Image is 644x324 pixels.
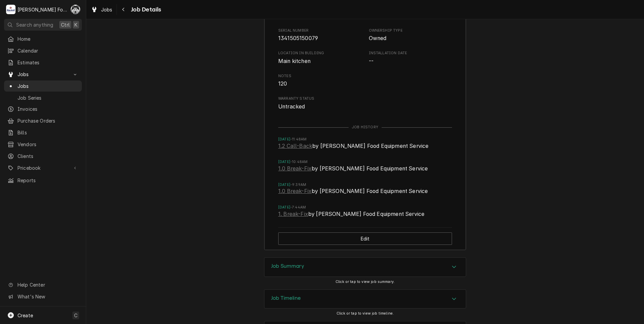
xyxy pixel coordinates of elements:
[4,127,82,138] a: Bills
[278,28,362,33] span: Serial Number
[369,28,452,33] span: Ownership Type
[278,28,362,42] div: Serial Number
[18,35,78,42] span: Home
[369,51,452,56] span: Installation Date
[4,139,82,150] a: Vendors
[4,80,82,92] a: Jobs
[101,6,112,13] span: Jobs
[4,57,82,68] a: Estimates
[4,69,82,80] a: Go to Jobs
[369,34,452,42] span: Ownership Type
[61,21,70,28] span: Ctrl
[278,96,452,101] span: Warranty Status
[278,142,452,152] span: Event String
[18,71,68,78] span: Jobs
[6,5,15,14] div: M
[335,280,395,284] span: Click or tap to view job summary.
[264,289,466,309] div: Job Timeline
[369,35,387,41] span: Owned
[278,73,452,79] span: Notes
[4,33,82,44] a: Home
[264,257,466,277] div: Job Summary
[4,92,82,103] a: Job Series
[278,228,452,250] div: Button Group Row
[4,279,82,290] a: Go to Help Center
[18,281,78,288] span: Help Center
[18,164,68,171] span: Pricebook
[4,45,82,56] a: Calendar
[88,4,115,15] a: Jobs
[18,141,78,148] span: Vendors
[278,142,312,150] a: 1.2 Call-Back
[129,5,161,14] span: Job Details
[18,313,33,318] span: Create
[278,58,311,64] span: Main kitchen
[278,227,452,250] div: Button Group
[264,290,466,309] div: Accordion Header
[71,5,80,14] div: C(
[278,103,452,111] span: Warranty Status
[369,51,452,65] div: Installation Date
[18,47,78,54] span: Calendar
[278,182,452,188] span: Timestamp
[278,125,452,130] div: Job History
[118,4,129,15] button: Navigate back
[18,153,78,160] span: Clients
[278,205,452,227] li: Event
[278,187,452,197] span: Event String
[278,103,305,110] span: Untracked
[278,159,452,182] li: Event
[278,160,290,164] em: [DATE]
[336,311,394,316] span: Click or tap to view job timeline.
[74,312,77,319] span: C
[369,57,452,65] span: Installation Date
[278,165,452,174] span: Event String
[4,175,82,186] a: Reports
[74,21,77,28] span: K
[18,105,78,112] span: Invoices
[278,137,290,141] em: [DATE]
[271,263,304,269] h3: Job Summary
[4,291,82,302] a: Go to What's New
[278,210,452,220] span: Event String
[4,162,82,173] a: Go to Pricebook
[278,205,290,209] em: [DATE]
[16,21,53,28] span: Search anything
[18,59,78,66] span: Estimates
[271,295,301,301] h3: Job Timeline
[278,137,452,159] li: Event
[278,159,452,165] span: Timestamp
[278,51,362,65] div: Location in Building
[278,165,312,173] a: 1.0 Break-Fix
[4,115,82,126] a: Purchase Orders
[18,6,67,13] div: [PERSON_NAME] Food Equipment Service
[278,80,452,88] span: Notes
[278,182,452,205] li: Event
[6,5,15,14] div: Marshall Food Equipment Service's Avatar
[278,210,308,218] a: 1. Break-Fix
[278,96,452,110] div: Warranty Status
[71,5,80,14] div: Chris Murphy (103)'s Avatar
[278,34,362,42] span: Serial Number
[369,58,374,64] span: --
[4,151,82,162] a: Clients
[278,57,362,65] span: Location in Building
[278,73,452,88] div: Notes
[264,258,466,277] div: Accordion Header
[278,130,452,227] ul: Job History List
[18,83,78,90] span: Jobs
[278,187,312,195] a: 1.0 Break-Fix
[18,94,78,101] span: Job Series
[278,80,287,87] span: 120
[4,19,82,31] button: Search anythingCtrlK
[18,177,78,184] span: Reports
[278,183,290,187] em: [DATE]
[278,35,318,41] span: 1341505150079
[264,258,466,277] button: Accordion Details Expand Trigger
[278,205,452,210] span: Timestamp
[278,232,452,245] button: Edit
[264,290,466,309] button: Accordion Details Expand Trigger
[278,51,362,56] span: Location in Building
[369,28,452,42] div: Ownership Type
[18,129,78,136] span: Bills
